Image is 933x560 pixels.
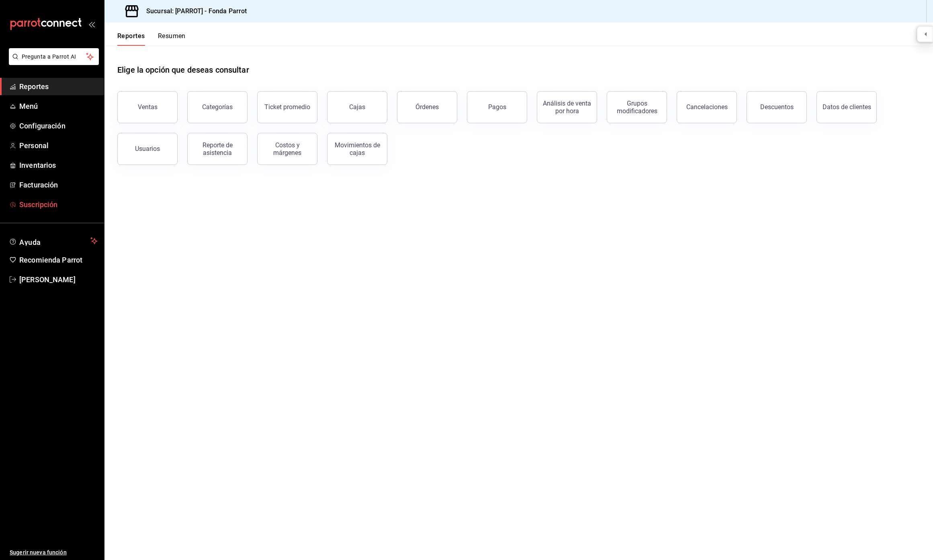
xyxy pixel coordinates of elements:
button: Datos de clientes [816,91,877,123]
div: Ventas [138,103,158,111]
div: Datos de clientes [823,103,871,111]
span: Menú [19,101,98,112]
div: Reporte de asistencia [192,141,242,157]
button: Órdenes [397,91,457,123]
div: Descuentos [760,103,794,111]
span: Suscripción [19,199,98,210]
button: Pregunta a Parrot AI [9,48,99,65]
div: Análisis de venta por hora [542,100,592,115]
div: Pagos [488,103,506,111]
span: Configuración [19,120,98,131]
h3: Sucursal: [PARROT] - Fonda Parrot [140,6,247,16]
h1: Elige la opción que deseas consultar [117,64,249,76]
button: Usuarios [117,133,178,165]
span: Personal [19,140,98,151]
a: Pregunta a Parrot AI [6,58,99,67]
span: Facturación [19,179,98,190]
button: Resumen [158,32,186,46]
button: Reporte de asistencia [187,133,248,165]
div: Usuarios [135,145,160,153]
button: Pagos [467,91,527,123]
button: Categorías [187,91,248,123]
span: Ayuda [19,236,87,246]
span: Sugerir nueva función [10,548,98,557]
span: [PERSON_NAME] [19,274,98,285]
button: open_drawer_menu [88,21,95,27]
button: Costos y márgenes [257,133,317,165]
div: Grupos modificadores [612,100,662,115]
div: Órdenes [415,103,439,111]
div: navigation tabs [117,32,186,46]
span: Recomienda Parrot [19,255,98,265]
button: Descuentos [747,91,807,123]
div: Categorías [202,103,233,111]
span: Inventarios [19,160,98,171]
span: Pregunta a Parrot AI [22,53,86,61]
button: Ticket promedio [257,91,317,123]
span: Reportes [19,81,98,92]
button: Ventas [117,91,178,123]
button: Grupos modificadores [607,91,667,123]
button: Cajas [327,91,387,123]
div: Costos y márgenes [262,141,312,157]
button: Movimientos de cajas [327,133,387,165]
button: Análisis de venta por hora [537,91,597,123]
div: Cancelaciones [686,103,728,111]
div: Ticket promedio [264,103,310,111]
button: Cancelaciones [677,91,737,123]
button: Reportes [117,32,145,46]
div: Cajas [349,103,365,111]
div: Movimientos de cajas [332,141,382,157]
